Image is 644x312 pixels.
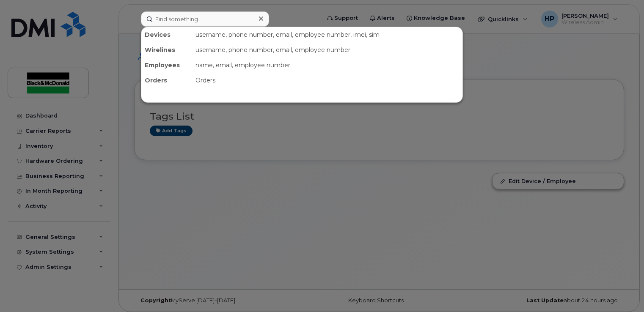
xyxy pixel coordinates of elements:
[141,27,192,42] div: Devices
[192,27,462,42] div: username, phone number, email, employee number, imei, sim
[192,42,462,57] div: username, phone number, email, employee number
[141,73,192,88] div: Orders
[192,73,462,88] div: Orders
[141,42,192,57] div: Wirelines
[141,57,192,73] div: Employees
[192,57,462,73] div: name, email, employee number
